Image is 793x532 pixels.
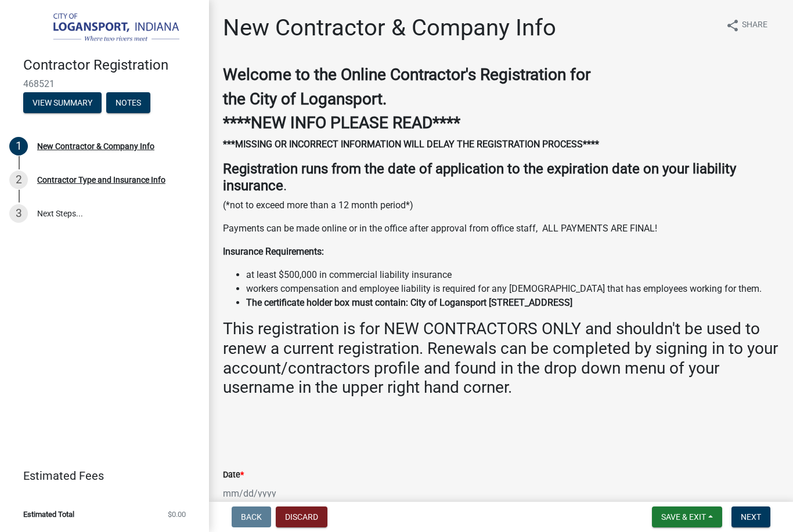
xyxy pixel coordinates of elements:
p: (*not to exceed more than a 12 month period*) [223,198,779,212]
div: New Contractor & Company Info [37,142,154,150]
li: workers compensation and employee liability is required for any [DEMOGRAPHIC_DATA] that has emplo... [246,282,779,296]
strong: The certificate holder box must contain: City of Logansport [STREET_ADDRESS] [246,297,572,308]
h4: . [223,161,779,194]
span: Share [742,19,767,32]
span: Save & Exit [661,512,706,522]
button: Notes [106,92,150,113]
h4: Contractor Registration [23,57,200,74]
button: Discard [276,506,327,527]
strong: Insurance Requirements: [223,246,324,257]
wm-modal-confirm: Summary [23,99,102,108]
input: mm/dd/yyyy [223,482,329,505]
p: Payments can be made online or in the office after approval from office staff, ALL PAYMENTS ARE F... [223,222,779,236]
span: 468521 [23,78,186,89]
wm-modal-confirm: Notes [106,99,150,108]
strong: the City of Logansport. [223,89,387,108]
button: Back [232,506,271,527]
h1: New Contractor & Company Info [223,14,556,42]
li: at least $500,000 in commercial liability insurance [246,268,779,282]
span: Next [741,512,761,522]
div: Contractor Type and Insurance Info [37,176,165,184]
strong: ***MISSING OR INCORRECT INFORMATION WILL DELAY THE REGISTRATION PROCESS**** [223,139,599,150]
span: $0.00 [168,511,186,518]
h3: This registration is for NEW CONTRACTORS ONLY and shouldn't be used to renew a current registrati... [223,319,779,397]
i: share [726,19,740,32]
div: 3 [9,204,28,223]
button: Save & Exit [652,506,722,527]
button: Next [731,506,770,527]
img: City of Logansport, Indiana [23,12,190,45]
span: Back [241,512,262,522]
button: View Summary [23,92,102,113]
strong: Registration runs from the date of application to the expiration date on your liability insurance [223,161,736,194]
strong: Welcome to the Online Contractor's Registration for [223,65,590,84]
div: 1 [9,137,28,155]
label: Date [223,471,244,479]
button: shareShare [716,14,777,37]
span: Estimated Total [23,511,74,518]
a: Estimated Fees [9,464,190,487]
div: 2 [9,171,28,189]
